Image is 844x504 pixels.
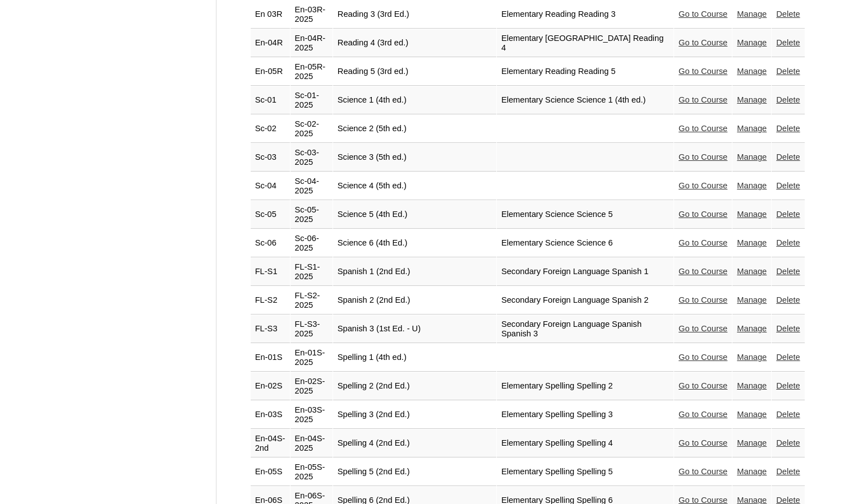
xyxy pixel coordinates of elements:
td: Secondary Foreign Language Spanish 2 [497,286,674,315]
a: Go to Course [679,295,727,304]
a: Go to Course [679,324,727,333]
td: Elementary Spelling Spelling 2 [497,372,674,400]
a: Go to Course [679,95,727,104]
td: Reading 5 (3rd ed.) [333,58,496,86]
a: Go to Course [679,10,727,19]
td: Sc-02 [251,115,290,143]
td: En-05R-2025 [290,58,333,86]
td: Reading 4 (3rd ed.) [333,29,496,57]
td: Secondary Foreign Language Spanish Spanish 3 [497,315,674,343]
a: Delete [776,381,800,390]
a: Delete [776,295,800,304]
td: Spelling 4 (2nd Ed.) [333,429,496,457]
td: En-05S-2025 [290,458,333,486]
a: Manage [737,210,767,219]
td: En-03S-2025 [290,401,333,429]
a: Go to Course [679,410,727,419]
td: Science 1 (4th ed.) [333,86,496,114]
a: Delete [776,238,800,247]
td: Sc-03-2025 [290,144,333,172]
td: Sc-01 [251,86,290,114]
td: Science 2 (5th ed.) [333,115,496,143]
a: Delete [776,438,800,447]
td: Sc-02-2025 [290,115,333,143]
a: Manage [737,238,767,247]
a: Delete [776,210,800,219]
a: Manage [737,267,767,276]
td: Elementary Reading Reading 5 [497,58,674,86]
td: En-03S [251,401,290,429]
td: Sc-04-2025 [290,172,333,200]
a: Go to Course [679,124,727,133]
td: Elementary Reading Reading 3 [497,1,674,29]
a: Delete [776,324,800,333]
a: Manage [737,67,767,76]
td: FL-S3-2025 [290,315,333,343]
td: Elementary Science Science 5 [497,201,674,229]
td: En-04R [251,29,290,57]
a: Delete [776,353,800,362]
a: Manage [737,381,767,390]
td: Spelling 5 (2nd Ed.) [333,458,496,486]
td: En-01S [251,344,290,372]
td: Spelling 3 (2nd Ed.) [333,401,496,429]
a: Manage [737,95,767,104]
td: FL-S2 [251,286,290,315]
td: En-04R-2025 [290,29,333,57]
a: Delete [776,410,800,419]
a: Manage [737,181,767,190]
td: En-02S [251,372,290,400]
td: FL-S1-2025 [290,258,333,286]
a: Manage [737,38,767,47]
a: Manage [737,152,767,161]
a: Go to Course [679,381,727,390]
a: Manage [737,10,767,19]
a: Delete [776,267,800,276]
td: En-05R [251,58,290,86]
td: Science 5 (4th Ed.) [333,201,496,229]
td: En-04S-2025 [290,429,333,457]
td: FL-S3 [251,315,290,343]
a: Manage [737,324,767,333]
td: En-05S [251,458,290,486]
a: Go to Course [679,181,727,190]
td: Elementary Science Science 6 [497,229,674,257]
td: Spelling 2 (2nd Ed.) [333,372,496,400]
td: Sc-06-2025 [290,229,333,257]
a: Delete [776,10,800,19]
a: Manage [737,467,767,476]
td: Elementary Spelling Spelling 5 [497,458,674,486]
a: Go to Course [679,438,727,447]
a: Go to Course [679,67,727,76]
a: Delete [776,181,800,190]
td: FL-S2-2025 [290,286,333,315]
td: Elementary Spelling Spelling 3 [497,401,674,429]
a: Manage [737,410,767,419]
td: Sc-06 [251,229,290,257]
td: Elementary Science Science 1 (4th ed.) [497,86,674,114]
a: Go to Course [679,210,727,219]
a: Delete [776,467,800,476]
td: En 03R [251,1,290,29]
td: Sc-05-2025 [290,201,333,229]
td: Science 3 (5th ed.) [333,144,496,172]
a: Delete [776,152,800,161]
td: Elementary [GEOGRAPHIC_DATA] Reading 4 [497,29,674,57]
td: Science 6 (4th Ed.) [333,229,496,257]
td: Sc-03 [251,144,290,172]
a: Go to Course [679,353,727,362]
td: En-04S-2nd [251,429,290,457]
a: Manage [737,353,767,362]
td: Sc-05 [251,201,290,229]
a: Go to Course [679,238,727,247]
td: Sc-01-2025 [290,86,333,114]
a: Go to Course [679,467,727,476]
td: Science 4 (5th ed.) [333,172,496,200]
td: Sc-04 [251,172,290,200]
a: Go to Course [679,152,727,161]
td: En-02S-2025 [290,372,333,400]
a: Go to Course [679,267,727,276]
td: En-03R-2025 [290,1,333,29]
a: Manage [737,124,767,133]
td: Elementary Spelling Spelling 4 [497,429,674,457]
